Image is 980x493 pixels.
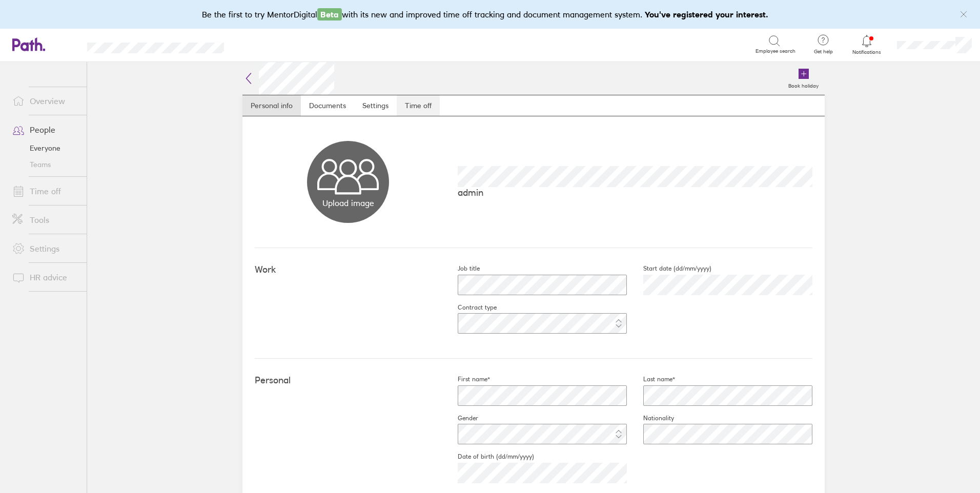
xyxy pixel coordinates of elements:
a: Teams [4,156,87,173]
label: Job title [441,264,480,273]
label: Contract type [441,303,497,312]
a: Notifications [850,34,884,55]
h4: Work [255,264,441,275]
label: First name* [441,375,490,383]
a: Time off [4,181,87,201]
label: Nationality [627,414,674,422]
a: HR advice [4,267,87,287]
div: Search [252,39,278,49]
a: Personal info [242,95,301,116]
div: Be the first to try MentorDigital with its new and improved time off tracking and document manage... [202,8,779,20]
a: Overview [4,91,87,111]
a: People [4,119,87,140]
a: Settings [4,238,87,259]
a: Time off [397,95,440,116]
p: admin [458,187,812,198]
h4: Personal [255,375,441,386]
span: Beta [317,8,342,20]
a: Book holiday [782,62,825,95]
label: Book holiday [782,80,825,89]
b: You've registered your interest. [645,9,768,19]
span: Get help [807,49,840,55]
span: Notifications [850,49,884,55]
a: Settings [354,95,397,116]
a: Documents [301,95,354,116]
label: Date of birth (dd/mm/yyyy) [441,453,534,461]
label: Last name* [627,375,675,383]
span: Employee search [756,48,795,54]
label: Start date (dd/mm/yyyy) [627,264,711,273]
a: Everyone [4,140,87,156]
label: Gender [441,414,478,422]
a: Tools [4,210,87,230]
